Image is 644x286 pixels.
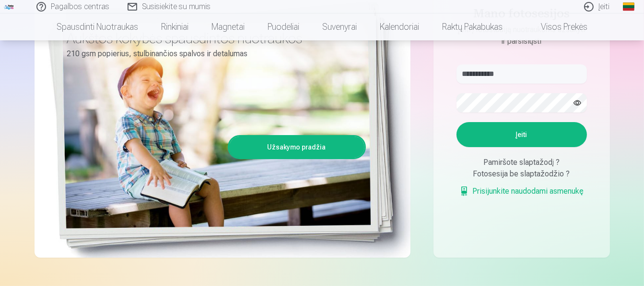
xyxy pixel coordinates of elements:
a: Užsakymo pradžia [229,137,364,158]
p: 210 gsm popierius, stulbinančios spalvos ir detalumas [67,47,359,61]
div: Pamiršote slaptažodį ? [457,157,587,168]
img: /fa2 [4,4,14,10]
a: Prisijunkite naudodami asmenukę [459,186,584,197]
a: Rinkiniai [150,13,200,40]
button: Įeiti [457,122,587,147]
a: Puodeliai [256,13,311,40]
a: Spausdinti nuotraukas [45,13,150,40]
div: Fotosesija be slaptažodžio ? [457,168,587,180]
a: Magnetai [200,13,256,40]
a: Raktų pakabukas [431,13,514,40]
a: Kalendoriai [368,13,431,40]
a: Visos prekės [514,13,599,40]
a: Suvenyrai [311,13,368,40]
